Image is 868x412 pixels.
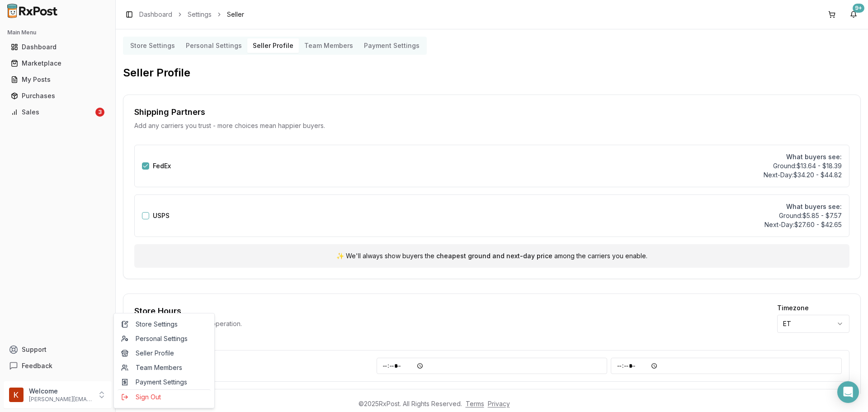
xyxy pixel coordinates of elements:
[764,170,842,180] span: Next-Day: $34.20 - $44.82
[118,317,211,331] a: Store Settings
[11,75,104,84] div: My Posts
[11,43,104,52] div: Dashboard
[22,361,52,370] span: Feedback
[139,10,244,19] nav: breadcrumb
[4,4,61,18] img: RxPost Logo
[11,59,104,68] div: Marketplace
[853,4,864,13] div: 9+
[134,305,242,317] div: Store Hours
[153,163,171,169] label: FedEx
[4,105,112,119] button: Sales3
[7,104,108,120] a: Sales3
[134,244,849,268] div: ✨ We'll always show buyers the among the carriers you enable.
[123,66,861,80] h2: Seller Profile
[7,29,108,36] h2: Main Menu
[188,10,212,19] a: Settings
[7,55,108,71] a: Marketplace
[118,375,211,389] a: Payment Settings
[777,305,849,311] label: Timezone
[121,393,207,402] span: Sign Out
[764,161,842,170] span: Ground: $13.64 - $18.39
[247,38,299,53] button: Seller Profile
[118,389,211,404] button: Sign Out
[488,400,510,407] a: Privacy
[4,358,112,374] button: Feedback
[9,388,24,402] img: User avatar
[121,320,207,329] span: Store Settings
[764,202,842,211] span: What buyers see:
[837,381,859,403] div: Open Intercom Messenger
[139,10,172,19] a: Dashboard
[118,331,211,346] a: Personal Settings
[4,341,112,358] button: Support
[7,71,108,88] a: My Posts
[121,349,207,358] span: Seller Profile
[121,378,207,387] span: Payment Settings
[466,400,484,407] a: Terms
[4,56,112,71] button: Marketplace
[4,89,112,103] button: Purchases
[95,108,104,117] div: 3
[118,360,211,375] a: Team Members
[764,220,842,229] span: Next-Day: $27.60 - $42.65
[11,108,94,117] div: Sales
[764,152,842,161] span: What buyers see:
[29,396,92,403] p: [PERSON_NAME][EMAIL_ADDRESS][DOMAIN_NAME]
[11,91,104,100] div: Purchases
[118,346,211,360] a: Seller Profile
[134,106,849,118] div: Shipping Partners
[299,38,359,53] button: Team Members
[121,363,207,372] span: Team Members
[134,121,849,130] div: Add any carriers you trust - more choices mean happier buyers.
[7,88,108,104] a: Purchases
[153,213,170,219] label: USPS
[29,387,92,396] p: Welcome
[227,10,244,19] span: Seller
[359,38,425,53] button: Payment Settings
[436,251,552,260] span: cheapest ground and next-day price
[7,39,108,55] a: Dashboard
[846,7,861,22] button: 9+
[180,38,247,53] button: Personal Settings
[764,211,842,220] span: Ground: $5.85 - $7.57
[125,38,180,53] button: Store Settings
[121,334,207,343] span: Personal Settings
[4,72,112,87] button: My Posts
[4,40,112,54] button: Dashboard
